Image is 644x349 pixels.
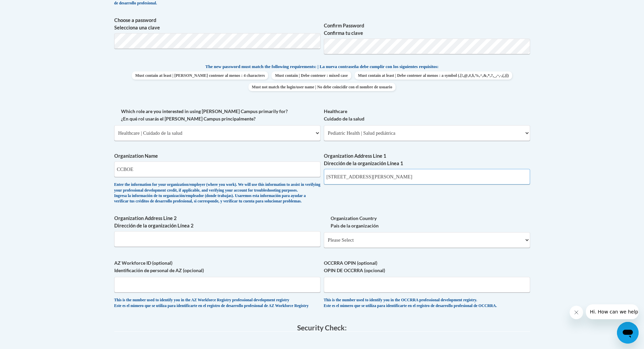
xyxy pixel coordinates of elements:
[324,298,530,309] div: This is the number used to identify you in the OCCRRA professional development registry. Este es ...
[114,161,320,177] input: Metadata input
[324,215,530,230] label: Organization Country País de la organización
[586,304,639,319] iframe: Message from company
[114,182,320,204] div: Enter the information for your organization/employer (where you work). We will use this informati...
[114,298,320,309] div: This is the number used to identify you in the AZ Workforce Registry professional development reg...
[570,306,583,319] iframe: Close message
[114,215,320,230] label: Organization Address Line 2 Dirección de la organización Línea 2
[297,323,347,332] span: Security Check:
[206,64,439,70] span: The new password must match the following requirements: | La nueva contraseña debe cumplir con lo...
[114,17,320,31] label: Choose a password Selecciona una clave
[324,108,530,123] label: Healthcare Cuidado de la salud
[324,152,530,167] label: Organization Address Line 1 Dirección de la organización Línea 1
[355,71,512,80] span: Must contain at least | Debe contener al menos : a symbol (.[!,@,#,$,%,^,&,*,?,_,~,-,(,)])
[4,5,55,10] span: Hi. How can we help?
[617,322,639,344] iframe: Button to launch messaging window
[114,259,320,274] label: AZ Workforce ID (optional) Identificación de personal de AZ (opcional)
[324,22,530,37] label: Confirm Password Confirma tu clave
[271,71,351,80] span: Must contain | Debe contener : mixed case
[248,83,396,91] span: Must not match the login/user name | No debe coincidir con el nombre de usuario
[132,71,268,80] span: Must contain at least | [PERSON_NAME] contener al menos : 4 characters
[114,231,320,247] input: Metadata input
[114,152,320,160] label: Organization Name
[324,259,530,274] label: OCCRRA OPIN (optional) OPIN DE OCCRRA (opcional)
[324,169,530,184] input: Metadata input
[114,108,320,123] label: Which role are you interested in using [PERSON_NAME] Campus primarily for? ¿En qué rol usarás el ...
